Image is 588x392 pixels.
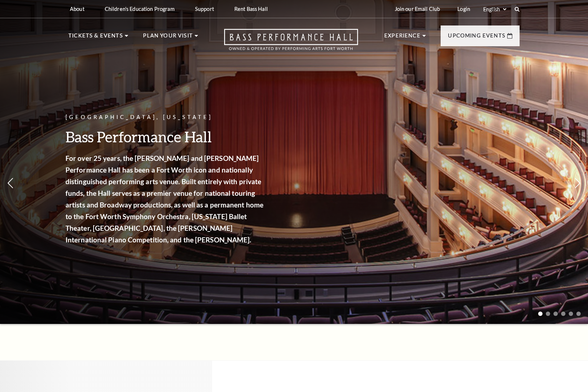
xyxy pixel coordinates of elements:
[65,154,263,244] strong: For over 25 years, the [PERSON_NAME] and [PERSON_NAME] Performance Hall has been a Fort Worth ico...
[448,31,505,44] p: Upcoming Events
[105,6,175,12] p: Children's Education Program
[482,6,508,13] select: Select:
[143,31,193,44] p: Plan Your Visit
[195,6,214,12] p: Support
[70,6,84,12] p: About
[65,127,266,146] h3: Bass Performance Hall
[65,113,266,122] p: [GEOGRAPHIC_DATA], [US_STATE]
[68,31,123,44] p: Tickets & Events
[384,31,421,44] p: Experience
[234,6,268,12] p: Rent Bass Hall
